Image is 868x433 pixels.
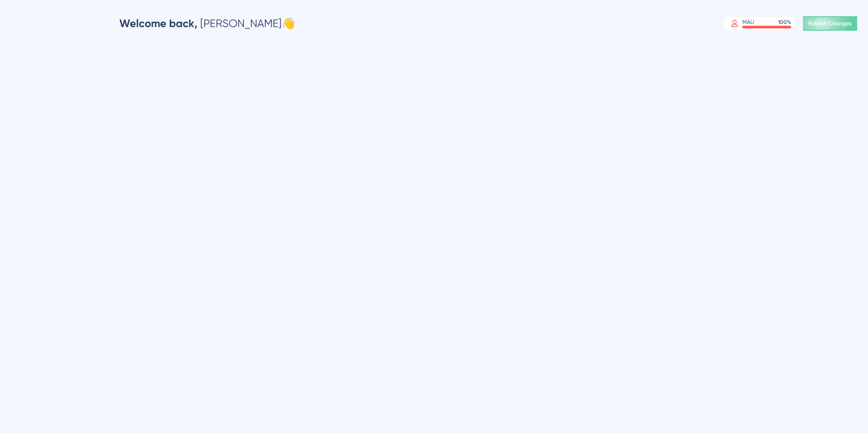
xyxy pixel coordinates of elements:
[808,20,852,27] span: Publish Changes
[119,17,198,30] span: Welcome back,
[119,16,295,31] div: [PERSON_NAME] 👋
[778,19,791,26] div: 100 %
[803,16,857,31] button: Publish Changes
[742,19,754,26] div: MAU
